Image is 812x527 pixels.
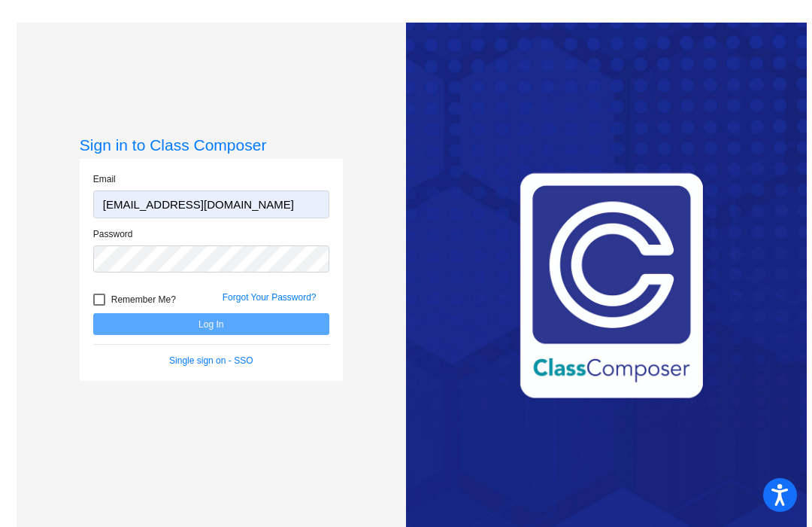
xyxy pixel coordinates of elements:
h3: Sign in to Class Composer [80,136,343,154]
button: Log In [93,313,329,335]
span: Remember Me? [111,291,176,309]
label: Password [93,227,133,241]
a: Single sign on - SSO [169,355,253,366]
label: Email [93,172,116,186]
a: Forgot Your Password? [223,292,317,303]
